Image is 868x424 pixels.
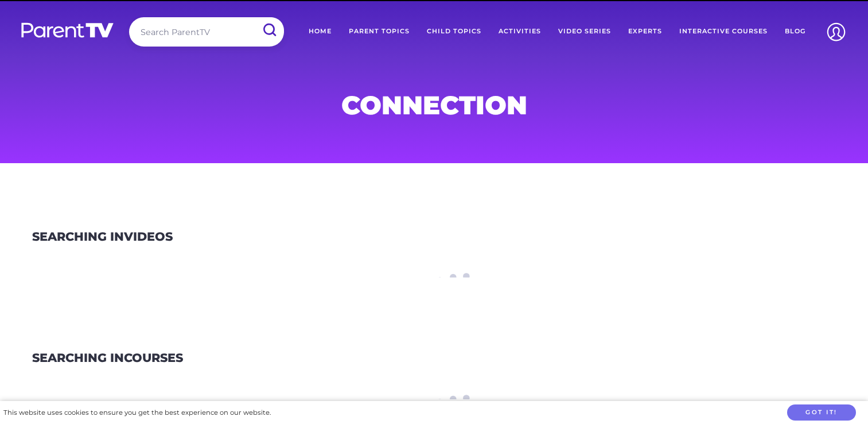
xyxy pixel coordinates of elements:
input: Submit [254,17,284,43]
h1: Connection [158,94,711,117]
a: Home [300,17,340,46]
a: Interactive Courses [671,17,776,46]
span: Searching in [32,229,124,244]
h3: Courses [32,351,183,365]
h3: Videos [32,230,173,244]
a: Experts [620,17,671,46]
input: Search ParentTV [129,17,284,47]
img: parenttv-logo-white.4c85aaf.svg [20,22,115,38]
img: Account [822,17,851,47]
div: This website uses cookies to ensure you get the best experience on our website. [3,407,271,419]
span: Searching in [32,350,124,365]
a: Parent Topics [340,17,418,46]
a: Child Topics [418,17,490,46]
a: Activities [490,17,550,46]
a: Blog [776,17,814,46]
a: Video Series [550,17,620,46]
button: Got it! [787,404,856,421]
